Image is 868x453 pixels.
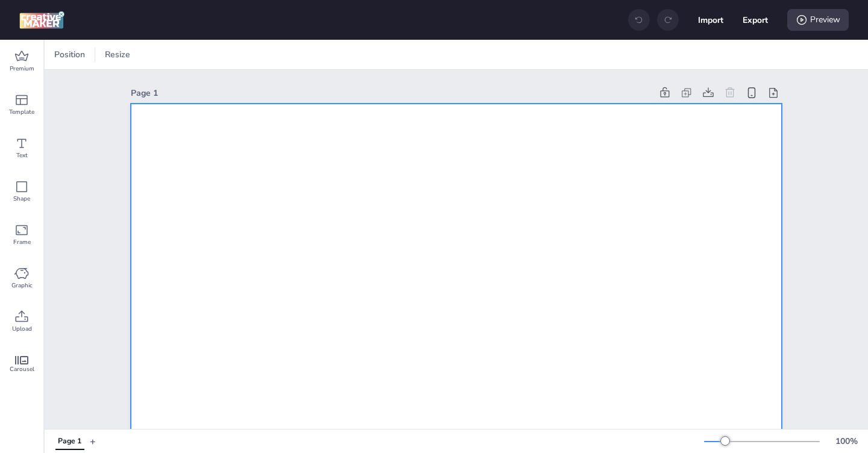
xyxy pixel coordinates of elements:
[743,7,768,33] button: Export
[16,151,28,160] span: Text
[13,237,31,247] span: Frame
[10,364,34,374] span: Carousel
[698,7,723,33] button: Import
[11,281,33,290] span: Graphic
[9,107,34,117] span: Template
[49,431,90,452] div: Tabs
[19,11,64,29] img: logo Creative Maker
[12,324,32,334] span: Upload
[131,87,652,99] div: Page 1
[102,48,133,61] span: Resize
[832,435,861,448] div: 100 %
[787,9,849,31] div: Preview
[58,436,81,447] div: Page 1
[13,194,30,204] span: Shape
[90,431,96,452] button: +
[52,48,87,61] span: Position
[10,64,34,73] span: Premium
